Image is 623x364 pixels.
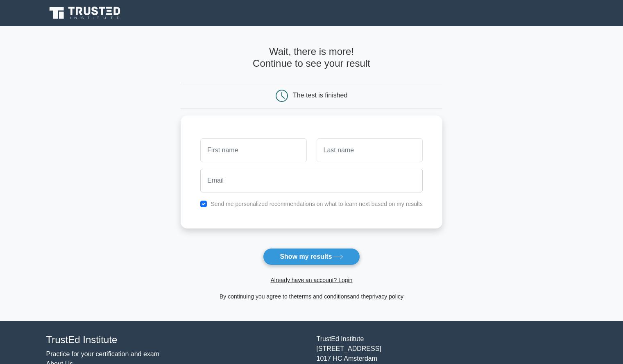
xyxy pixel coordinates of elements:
[293,92,347,99] div: The test is finished
[46,350,160,357] a: Practice for your certification and exam
[211,201,423,207] label: Send me personalized recommendations on what to learn next based on my results
[181,46,442,70] h4: Wait, there is more! Continue to see your result
[176,292,447,301] div: By continuing you agree to the and the
[46,334,307,346] h4: TrustEd Institute
[270,277,352,283] a: Already have an account? Login
[317,138,423,162] input: Last name
[263,248,360,265] button: Show my results
[200,138,306,162] input: First name
[200,169,423,192] input: Email
[369,293,403,300] a: privacy policy
[297,293,350,300] a: terms and conditions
